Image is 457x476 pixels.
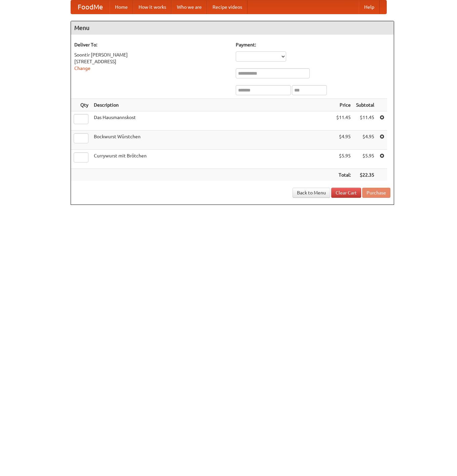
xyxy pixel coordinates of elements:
[359,0,380,14] a: Help
[334,111,353,131] td: $11.45
[71,21,394,35] h4: Menu
[74,66,90,71] a: Change
[353,111,377,131] td: $11.45
[334,169,353,181] th: Total:
[74,51,229,58] div: Soontir [PERSON_NAME]
[74,41,229,48] h5: Deliver To:
[91,131,334,150] td: Bockwurst Würstchen
[353,169,377,181] th: $22.35
[293,188,330,198] a: Back to Menu
[133,0,172,14] a: How it works
[172,0,207,14] a: Who we are
[74,58,229,65] div: [STREET_ADDRESS]
[91,99,334,111] th: Description
[236,41,390,48] h5: Payment:
[71,0,110,14] a: FoodMe
[334,131,353,150] td: $4.95
[71,99,91,111] th: Qty
[91,150,334,169] td: Currywurst mit Brötchen
[110,0,133,14] a: Home
[353,99,377,111] th: Subtotal
[362,188,390,198] button: Purchase
[91,111,334,131] td: Das Hausmannskost
[353,131,377,150] td: $4.95
[334,99,353,111] th: Price
[331,188,361,198] a: Clear Cart
[207,0,247,14] a: Recipe videos
[353,150,377,169] td: $5.95
[334,150,353,169] td: $5.95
